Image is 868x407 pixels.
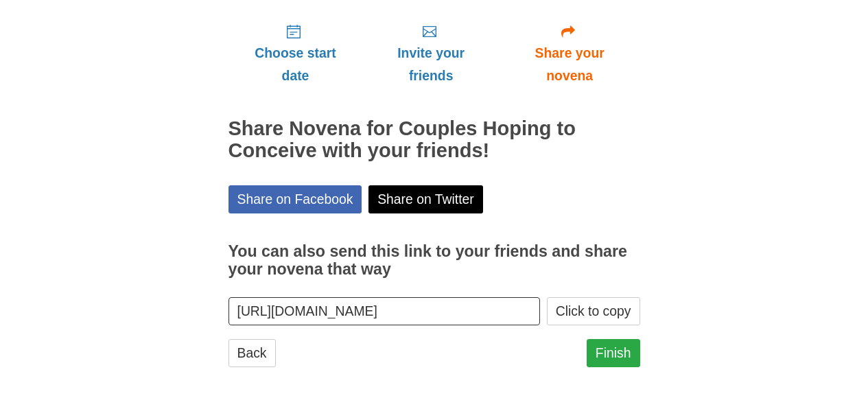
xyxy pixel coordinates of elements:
a: Back [228,339,276,367]
span: Share your novena [513,42,626,87]
a: Finish [587,339,640,367]
h2: Share Novena for Couples Hoping to Conceive with your friends! [228,118,640,162]
a: Choose start date [228,12,363,94]
a: Share on Twitter [368,185,483,213]
a: Share your novena [500,12,640,94]
span: Invite your friends [376,42,485,87]
span: Choose start date [242,42,349,87]
a: Share on Facebook [228,185,362,213]
h3: You can also send this link to your friends and share your novena that way [228,243,640,278]
a: Invite your friends [362,12,499,94]
button: Click to copy [547,297,640,325]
